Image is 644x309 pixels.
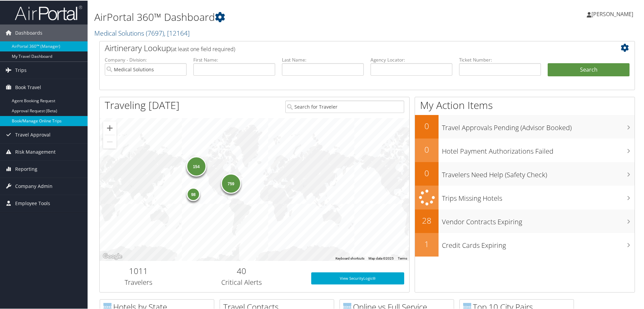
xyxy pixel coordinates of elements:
[101,252,124,260] a: Open this area in Google Maps (opens a new window)
[103,121,117,134] button: Zoom in
[442,119,635,132] h3: Travel Approvals Pending (Advisor Booked)
[193,56,275,63] label: First Name:
[415,138,635,161] a: 0Hotel Payment Authorizations Failed
[371,56,452,63] label: Agency Locator:
[105,265,172,276] h2: 1011
[105,277,172,286] h3: Travelers
[182,277,301,286] h3: Critical Alerts
[415,120,439,131] h2: 0
[15,126,51,143] span: Travel Approval
[15,143,56,160] span: Risk Management
[459,56,541,63] label: Ticket Number:
[15,160,37,177] span: Reporting
[415,232,635,256] a: 1Credit Cards Expiring
[415,114,635,138] a: 0Travel Approvals Pending (Advisor Booked)
[285,100,404,112] input: Search for Traveler
[415,167,439,178] h2: 0
[164,28,190,37] span: , [ 12164 ]
[282,56,364,63] label: Last Name:
[442,143,635,155] h3: Hotel Payment Authorizations Failed
[105,98,180,112] h1: Traveling [DATE]
[442,190,635,202] h3: Trips Missing Hotels
[101,252,124,260] img: Google
[103,134,117,148] button: Zoom out
[415,238,439,249] h2: 1
[442,237,635,249] h3: Credit Cards Expiring
[94,28,190,37] a: Medical Solutions
[415,214,439,226] h2: 28
[415,143,439,155] h2: 0
[186,156,206,176] div: 154
[15,24,42,41] span: Dashboards
[182,265,301,276] h2: 40
[587,3,640,24] a: [PERSON_NAME]
[15,4,82,20] img: airportal-logo.png
[221,173,241,193] div: 759
[15,61,27,78] span: Trips
[415,161,635,185] a: 0Travelers Need Help (Safety Check)
[442,213,635,226] h3: Vendor Contracts Expiring
[15,194,50,211] span: Employee Tools
[591,10,633,17] span: [PERSON_NAME]
[105,42,585,53] h2: Airtinerary Lookup
[368,256,394,260] span: Map data ©2025
[398,256,407,260] a: Terms (opens in new tab)
[187,187,200,200] div: 98
[442,166,635,179] h3: Travelers Need Help (Safety Check)
[335,256,364,260] button: Keyboard shortcuts
[146,28,164,37] span: ( 7697 )
[171,45,235,52] span: (at least one field required)
[415,185,635,209] a: Trips Missing Hotels
[105,56,187,63] label: Company - Division:
[311,272,404,284] a: View SecurityLogic®
[415,209,635,232] a: 28Vendor Contracts Expiring
[548,63,630,76] button: Search
[94,9,458,24] h1: AirPortal 360™ Dashboard
[15,177,53,194] span: Company Admin
[415,98,635,112] h1: My Action Items
[15,78,41,95] span: Book Travel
